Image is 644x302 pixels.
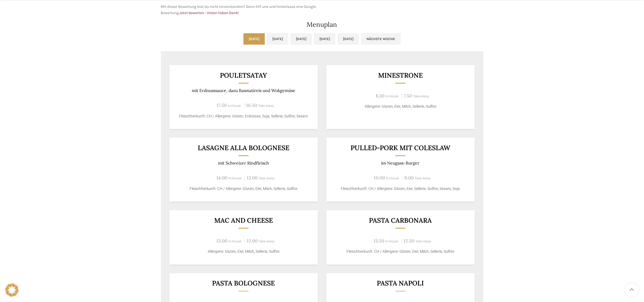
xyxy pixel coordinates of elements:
a: Scroll to top button [625,283,639,297]
p: im Neugass-Burger [333,160,468,166]
span: Take-Away [415,239,431,243]
span: 14.00 [216,175,227,181]
a: [DATE] [243,33,265,45]
span: Take-Away [258,104,274,108]
p: Fleischherkunft: CH / Allergene: Gluten, Eier, Milch, Sellerie, Sulfite [333,249,468,254]
p: mit Schweizer Rindfleisch [176,160,311,166]
span: In-House [228,104,241,108]
span: 13.00 [247,175,257,181]
span: 12.50 [404,238,414,244]
span: 13.50 [374,238,384,244]
span: Take-Away [259,239,275,243]
p: Mit dieser Bewertung bist du nicht einverstanden? Dann hilf uns und hinterlasse eine Google Bewer... [161,4,319,16]
span: 7.50 [404,93,412,99]
span: In-House [386,176,399,180]
h3: Mac and Cheese [176,217,311,224]
h3: Pouletsatay [176,72,311,79]
h3: Pasta Carbonara [333,217,468,224]
h3: Pasta Napoli [333,280,468,287]
span: In-House [385,239,398,243]
span: Take-Away [413,94,429,98]
span: 10.00 [374,175,385,181]
p: Fleischherkunft: CH / Allergene: Gluten, Eier, Milch, Sellerie, Sulfite [176,186,311,192]
span: 8.30 [376,93,384,99]
span: 17.50 [217,102,227,108]
span: 12.00 [247,238,257,244]
a: [DATE] [290,33,312,45]
a: Nächste Woche [361,33,401,45]
p: Fleischherkunft: CH / Allergene: Gluten, Eier, Sellerie, Sulfite, Sesam, Soja [333,186,468,192]
span: Take-Away [259,176,275,180]
a: [DATE] [338,33,359,45]
span: In-House [228,176,242,180]
span: In-House [385,94,399,98]
p: Allergene: Gluten, Eier, Milch, Sellerie, Sulfite [333,104,468,109]
a: [DATE] [267,33,288,45]
a: [DATE] [314,33,335,45]
h3: LASAGNE ALLA BOLOGNESE [176,145,311,151]
span: Take-Away [415,176,431,180]
span: 9.00 [405,175,414,181]
p: mit Erdnusssauce, dazu Basmatireis und Wokgemüse [176,88,311,93]
p: Fleischherkunft: CH / Allergene: Gluten, Erdnüsse, Soja, Sellerie, Sulfite, Sesam [176,113,311,119]
span: 13.00 [216,238,227,244]
h3: Minestrone [333,72,468,79]
span: In-House [228,239,242,243]
h3: Pasta Bolognese [176,280,311,287]
h2: Menuplan [161,21,483,28]
a: Jetzt bewerten - Vielen lieben Dank! [180,11,239,15]
span: 16.50 [246,102,257,108]
h3: Pulled-Pork mit Coleslaw [333,145,468,151]
p: Allergene: Gluten, Eier, Milch, Sellerie, Sulfite [176,249,311,254]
